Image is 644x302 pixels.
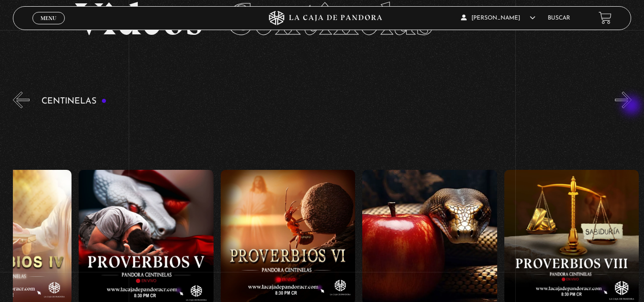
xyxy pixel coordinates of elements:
[548,15,570,21] a: Buscar
[37,23,60,30] span: Cerrar
[41,97,107,106] h3: Centinelas
[599,11,612,24] a: View your shopping cart
[13,92,30,108] button: Previous
[615,92,632,108] button: Next
[41,15,56,21] span: Menu
[461,15,535,21] span: [PERSON_NAME]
